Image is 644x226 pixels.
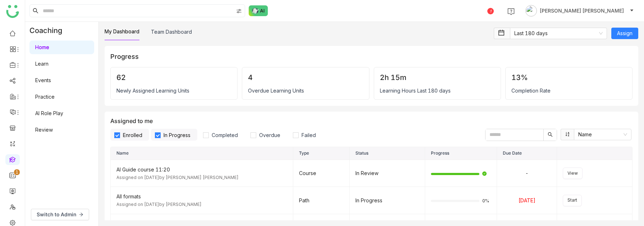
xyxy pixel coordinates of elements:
th: Name [111,147,293,160]
img: ask-buddy-normal.svg [249,5,268,16]
img: search-type.svg [236,8,242,14]
a: Events [35,77,51,83]
span: Completed [209,132,241,138]
div: Assigned to me [110,117,632,141]
button: Switch to Admin [31,209,89,220]
div: AI Guide course 11:20 [116,166,287,174]
span: Overdue [256,132,283,138]
div: Newly Assigned Learning Units [116,88,231,94]
button: View [563,168,583,179]
div: All formats [116,193,287,201]
p: 1 [15,169,18,176]
a: Learn [35,61,49,67]
div: 2h 15m [380,73,495,82]
span: In Progress [161,132,193,138]
div: Path [299,197,344,204]
a: My Dashboard [105,28,139,34]
a: Practice [35,94,55,100]
div: In Review [355,169,419,177]
button: Assign [611,28,638,39]
div: In Progress [355,197,419,204]
div: 62 [116,73,231,82]
div: Overdue Learning Units [248,88,363,94]
nz-select-item: Last 180 days [514,28,603,39]
div: 4 [248,73,363,82]
th: Due Date [497,147,557,160]
th: Progress [425,147,497,160]
button: Start [563,195,582,206]
span: Assign [617,29,632,37]
a: Review [35,127,53,133]
div: Progress [110,52,632,61]
a: Team Dashboard [151,29,192,35]
div: Coaching [25,22,73,39]
span: Failed [299,132,319,138]
div: Assigned on [DATE] by [PERSON_NAME] [116,201,287,208]
div: Assigned on [DATE] by [PERSON_NAME] [PERSON_NAME] [116,174,287,181]
span: [PERSON_NAME] [PERSON_NAME] [540,7,624,15]
img: help.svg [507,8,515,15]
span: View [567,170,578,177]
img: logo [6,5,19,18]
div: Completion Rate [511,88,626,94]
span: Switch to Admin [37,211,76,218]
div: Course [299,169,344,177]
span: 0% [482,199,491,203]
div: 13% [511,73,626,82]
img: avatar [525,5,537,17]
span: [DATE] [519,197,535,203]
nz-select-item: Name [578,129,627,140]
td: - [497,160,557,187]
div: 1 [487,8,494,14]
th: Status [350,147,425,160]
span: Start [567,197,577,204]
div: Learning Hours Last 180 days [380,88,495,94]
nz-badge-sup: 1 [14,169,20,175]
a: AI Role Play [35,110,63,116]
button: [PERSON_NAME] [PERSON_NAME] [524,5,635,17]
th: Type [293,147,350,160]
span: Enrolled [120,132,145,138]
a: Home [35,44,49,50]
